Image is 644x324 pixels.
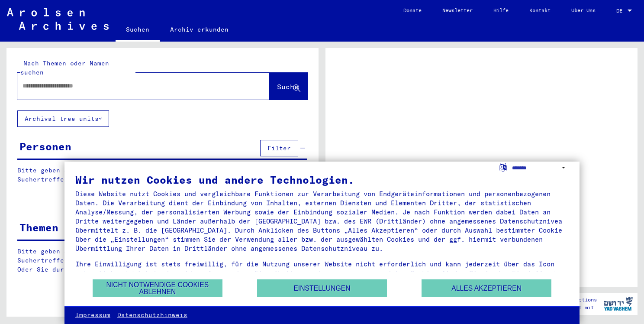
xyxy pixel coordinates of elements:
[499,163,508,171] label: Sprache auswählen
[75,259,569,287] div: Ihre Einwilligung ist stets freiwillig, für die Nutzung unserer Website nicht erforderlich und ka...
[616,8,626,14] span: DE
[267,144,291,152] span: Filter
[422,279,551,297] button: Alles akzeptieren
[277,82,299,91] span: Suche
[17,166,307,184] p: Bitte geben Sie einen Suchbegriff ein oder nutzen Sie die Filter, um Suchertreffer zu erhalten.
[19,139,71,154] div: Personen
[17,110,109,127] button: Archival tree units
[160,19,239,40] a: Archiv erkunden
[19,220,58,235] div: Themen
[116,19,160,42] a: Suchen
[75,189,569,253] div: Diese Website nutzt Cookies und vergleichbare Funktionen zur Verarbeitung von Endgeräteinformatio...
[257,279,387,297] button: Einstellungen
[602,293,634,314] img: yv_logo.png
[7,8,109,30] img: Arolsen_neg.svg
[20,59,109,76] mat-label: Nach Themen oder Namen suchen
[75,175,569,185] div: Wir nutzen Cookies und andere Technologien.
[17,247,308,274] p: Bitte geben Sie einen Suchbegriff ein oder nutzen Sie die Filter, um Suchertreffer zu erhalten. O...
[93,279,222,297] button: Nicht notwendige Cookies ablehnen
[117,311,187,320] a: Datenschutzhinweis
[260,140,298,156] button: Filter
[75,311,110,320] a: Impressum
[512,162,569,174] select: Sprache auswählen
[270,73,308,100] button: Suche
